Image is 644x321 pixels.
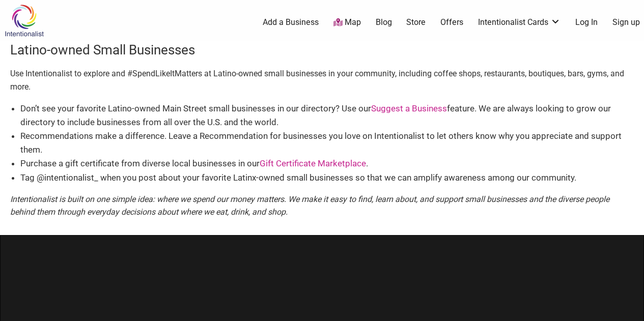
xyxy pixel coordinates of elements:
[20,102,634,129] li: Don’t see your favorite Latino-owned Main Street small businesses in our directory? Use our featu...
[20,171,634,185] li: Tag @intentionalist_ when you post about your favorite Latinx-owned small businesses so that we c...
[20,157,634,170] li: Purchase a gift certificate from diverse local businesses in our .
[10,67,634,93] p: Use Intentionalist to explore and #SpendLikeItMatters at Latino-owned small businesses in your co...
[406,17,426,28] a: Store
[10,194,609,217] em: Intentionalist is built on one simple idea: where we spend our money matters. We make it easy to ...
[371,103,447,113] a: Suggest a Business
[260,158,366,168] a: Gift Certificate Marketplace
[612,17,640,28] a: Sign up
[478,17,561,28] a: Intentionalist Cards
[333,17,361,28] a: Map
[10,41,634,59] h3: Latino-owned Small Businesses
[575,17,598,28] a: Log In
[376,17,392,28] a: Blog
[263,17,319,28] a: Add a Business
[20,129,634,157] li: Recommendations make a difference. Leave a Recommendation for businesses you love on Intentionali...
[440,17,463,28] a: Offers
